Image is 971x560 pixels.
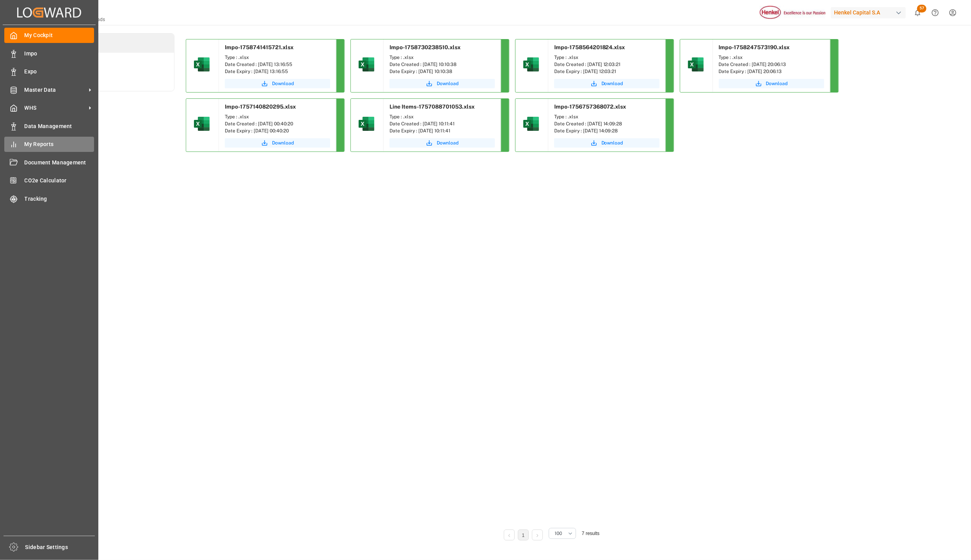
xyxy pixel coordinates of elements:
div: Type : .xlsx [389,113,495,120]
button: show 57 new notifications [909,4,927,21]
span: Document Management [25,159,94,167]
button: open menu [549,528,576,539]
span: 7 results [582,531,599,536]
button: Download [554,138,660,148]
button: Download [389,79,495,88]
a: My Reports [4,137,94,152]
div: Date Expiry : [DATE] 10:10:38 [389,68,495,75]
a: Activity [36,72,174,91]
div: Date Created : [DATE] 00:40:20 [225,120,330,127]
div: Date Expiry : [DATE] 13:16:55 [225,68,330,75]
div: Date Created : [DATE] 10:11:41 [389,120,495,127]
img: microsoft-excel-2019--v1.png [192,55,211,74]
a: Downloads [36,34,174,53]
button: Help Center [927,4,944,21]
a: Expo [4,64,94,79]
button: Download [389,138,495,148]
li: 1 [518,530,529,540]
span: Data Management [25,122,94,130]
div: Type : .xlsx [554,113,660,120]
span: Impo [25,50,94,58]
button: Download [719,79,824,88]
span: Impo-1758730238510.xlsx [389,44,461,50]
span: Tracking [25,195,94,203]
img: microsoft-excel-2019--v1.png [357,114,376,133]
span: Impo-1758564201824.xlsx [554,44,625,50]
a: CO2e Calculator [4,173,94,188]
span: My Reports [25,140,94,148]
div: Type : .xlsx [554,54,660,61]
span: Expo [25,68,94,76]
div: Type : .xlsx [225,113,330,120]
div: Date Expiry : [DATE] 20:06:13 [719,68,824,75]
a: Impo [4,46,94,61]
img: microsoft-excel-2019--v1.png [522,55,541,74]
a: Tasks [36,53,174,72]
span: 100 [555,530,562,537]
span: Download [601,80,623,87]
span: CO2e Calculator [25,177,94,185]
img: microsoft-excel-2019--v1.png [686,55,705,74]
a: Data Management [4,118,94,134]
span: Master Data [25,86,86,94]
span: Download [272,139,294,146]
div: Date Created : [DATE] 12:03:21 [554,61,660,68]
span: Download [766,80,788,87]
span: Download [272,80,294,87]
span: My Cockpit [25,31,94,39]
img: Henkel%20logo.jpg_1689854090.jpg [760,6,825,20]
div: Date Expiry : [DATE] 14:09:28 [554,127,660,134]
a: Document Management [4,155,94,170]
span: Impo-1758247573190.xlsx [719,44,790,50]
button: Download [225,79,330,88]
img: microsoft-excel-2019--v1.png [357,55,376,74]
li: Next Page [532,530,543,540]
span: 57 [917,5,927,12]
span: Line Items-1757088701053.xlsx [389,103,475,110]
span: Impo-1756757368072.xlsx [554,103,626,110]
div: Date Expiry : [DATE] 00:40:20 [225,127,330,134]
button: Download [554,79,660,88]
a: My Cockpit [4,28,94,43]
a: Tracking [4,191,94,206]
div: Type : .xlsx [389,54,495,61]
div: Date Created : [DATE] 10:10:38 [389,61,495,68]
span: WHS [25,104,86,112]
button: Henkel Capital S.A [831,5,909,20]
div: Date Created : [DATE] 14:09:28 [554,120,660,127]
div: Date Created : [DATE] 20:06:13 [719,61,824,68]
a: 1 [522,533,525,538]
div: Date Expiry : [DATE] 10:11:41 [389,127,495,134]
span: Impo-1757140820295.xlsx [225,103,296,110]
span: Download [437,139,459,146]
span: Impo-1758741415721.xlsx [225,44,293,50]
div: Date Created : [DATE] 13:16:55 [225,61,330,68]
div: Date Expiry : [DATE] 12:03:21 [554,68,660,75]
div: Type : .xlsx [225,54,330,61]
li: Previous Page [504,530,515,540]
span: Download [437,80,459,87]
span: Sidebar Settings [25,543,95,551]
span: Download [601,139,623,146]
div: Henkel Capital S.A [831,7,906,18]
div: Type : .xlsx [719,54,824,61]
button: Download [225,138,330,148]
img: microsoft-excel-2019--v1.png [192,114,211,133]
img: microsoft-excel-2019--v1.png [522,114,541,133]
